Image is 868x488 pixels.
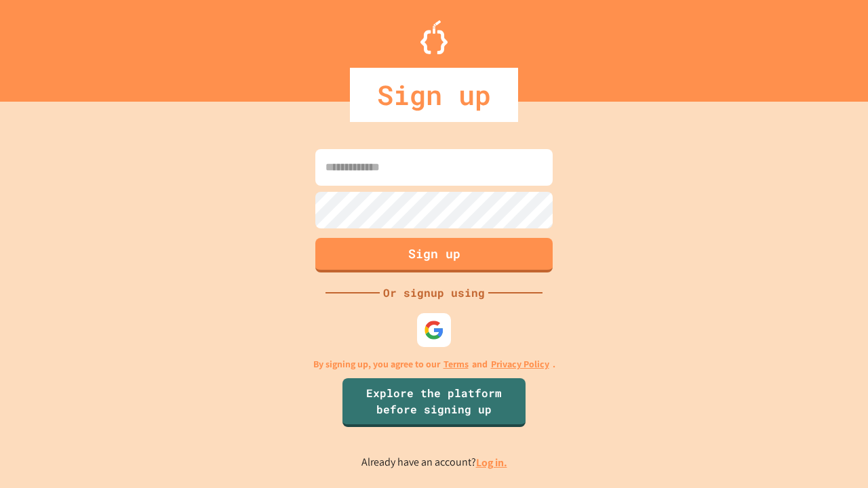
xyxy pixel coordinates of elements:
[420,20,448,54] img: Logo.svg
[491,357,549,371] a: Privacy Policy
[315,238,553,272] button: Sign up
[350,68,518,122] div: Sign up
[380,285,488,301] div: Or signup using
[424,320,444,340] img: google-icon.svg
[313,357,555,371] p: By signing up, you agree to our and .
[342,378,526,427] a: Explore the platform before signing up
[361,454,507,471] p: Already have an account?
[443,357,469,371] a: Terms
[476,455,507,470] a: Log in.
